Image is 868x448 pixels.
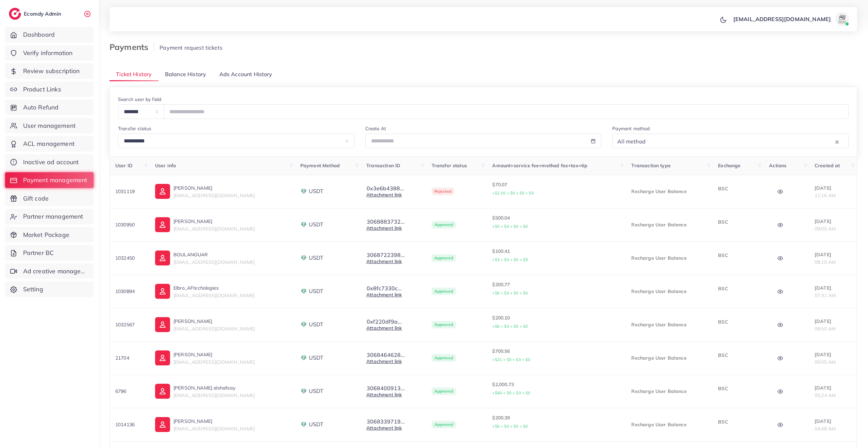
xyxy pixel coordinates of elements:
img: payment [300,388,307,395]
img: ic-user-info.36bf1079.svg [155,417,170,432]
span: Partner BC [23,248,54,257]
span: 11:16 AM [815,192,836,199]
span: 07:31 AM [815,292,836,298]
p: Recharge User Balance [631,354,707,362]
button: 0x3e6b4388... [366,185,404,191]
span: 06:05 AM [815,359,836,365]
p: $200.39 [492,414,620,430]
p: [EMAIL_ADDRESS][DOMAIN_NAME] [733,15,831,23]
span: USDT [309,420,324,428]
span: [EMAIL_ADDRESS][DOMAIN_NAME] [173,426,255,432]
p: $70.07 [492,180,620,197]
p: 1032567 [115,321,144,329]
span: Actions [769,162,786,169]
label: Create At [365,125,386,132]
span: [EMAIL_ADDRESS][DOMAIN_NAME] [173,326,255,332]
a: Attachment link [366,325,402,331]
a: [EMAIL_ADDRESS][DOMAIN_NAME]avatar [730,12,852,26]
img: payment [300,421,307,428]
p: 6796 [115,387,144,395]
span: Amount+service fee+method fee+tax+tip [492,162,587,169]
p: BSC [718,318,758,326]
small: +$3 + $0 + $0 + $5 [492,257,528,262]
p: [PERSON_NAME] [173,417,255,425]
p: $500.04 [492,214,620,230]
img: payment [300,288,307,295]
h3: Payments [110,42,154,52]
span: USDT [309,321,324,328]
span: Rejected [432,188,454,195]
img: payment [300,255,307,261]
p: [DATE] [815,384,851,392]
img: ic-user-info.36bf1079.svg [155,317,170,332]
span: Inactive ad account [23,158,79,167]
p: BSC [718,285,758,293]
p: 21704 [115,354,144,362]
label: Payment method [612,125,650,132]
p: Recharge User Balance [631,221,707,229]
p: BSC [718,384,758,393]
p: 1014136 [115,420,144,429]
span: Partner management [23,212,83,221]
span: Approved [432,354,456,362]
p: Recharge User Balance [631,387,707,395]
p: 1030950 [115,221,144,229]
a: Auto Refund [5,100,94,115]
img: logo [9,8,21,20]
p: [PERSON_NAME] [173,217,255,225]
small: +$21 + $0 + $0 + $0 [492,357,530,362]
p: [PERSON_NAME] [173,317,255,325]
p: BSC [718,251,758,259]
input: Search for option [648,136,834,147]
a: Partner management [5,209,94,224]
span: USDT [309,354,324,362]
span: Market Package [23,230,69,239]
span: [EMAIL_ADDRESS][DOMAIN_NAME] [173,192,255,199]
span: User management [23,121,76,130]
a: Attachment link [366,358,402,364]
span: [EMAIL_ADDRESS][DOMAIN_NAME] [173,359,255,365]
p: [DATE] [815,217,851,225]
a: Attachment link [366,225,402,231]
span: Product Links [23,85,61,94]
p: Recharge User Balance [631,420,707,429]
span: ACL management [23,139,74,148]
p: 1030894 [115,287,144,295]
p: $200.77 [492,280,620,297]
p: [DATE] [815,251,851,259]
img: ic-user-info.36bf1079.svg [155,284,170,299]
p: $200.10 [492,314,620,330]
a: Gift code [5,191,94,206]
img: avatar [835,12,849,26]
small: +$6 + $0 + $0 + $0 [492,324,528,329]
span: [EMAIL_ADDRESS][DOMAIN_NAME] [173,226,255,232]
a: logoEcomdy Admin [9,8,63,20]
img: ic-user-info.36bf1079.svg [155,251,170,265]
p: [DATE] [815,284,851,292]
span: Approved [432,387,456,395]
a: User management [5,118,94,134]
img: ic-user-info.36bf1079.svg [155,384,170,399]
span: USDT [309,221,324,228]
img: ic-user-info.36bf1079.svg [155,217,170,232]
span: USDT [309,187,324,195]
a: Inactive ad account [5,154,94,170]
span: USDT [309,287,324,295]
span: 08:10 AM [815,259,836,265]
span: User ID [115,162,133,169]
span: Auto Refund [23,103,59,112]
span: Payment request tickets [160,44,222,51]
label: Search user by field [118,96,161,103]
button: 3068883732... [366,219,405,225]
p: Recharge User Balance [631,287,707,295]
button: 0xf220df9a... [366,318,402,325]
span: Review subscription [23,67,80,75]
span: Transaction type [631,162,671,169]
p: [DATE] [815,317,851,325]
a: Attachment link [366,258,402,264]
button: 3068339719... [366,418,405,425]
a: Attachment link [366,192,402,198]
p: [PERSON_NAME] alshafeay [173,384,255,392]
span: 04:48 AM [815,426,836,432]
p: Elbro_AFtechologies [173,284,255,292]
